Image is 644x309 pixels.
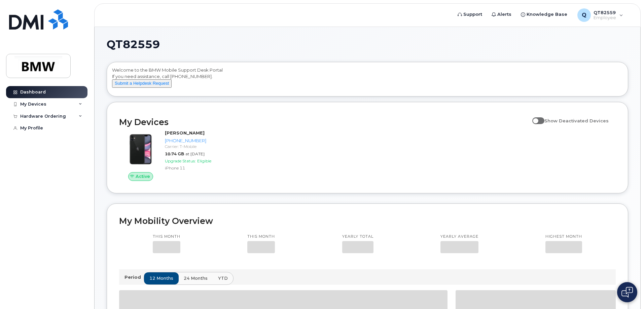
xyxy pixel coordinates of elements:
span: Active [136,173,150,180]
span: at [DATE] [185,151,205,156]
p: Yearly average [440,234,478,239]
button: Submit a Helpdesk Request [112,79,172,88]
span: Upgrade Status: [165,158,196,163]
div: iPhone 11 [165,165,235,171]
h2: My Mobility Overview [119,216,616,226]
a: Active[PERSON_NAME][PHONE_NUMBER]Carrier: T-Mobile10.74 GBat [DATE]Upgrade Status:EligibleiPhone 11 [119,130,237,181]
img: iPhone_11.jpg [124,133,157,165]
strong: [PERSON_NAME] [165,130,205,136]
p: Period [124,274,144,280]
p: Highest month [545,234,582,239]
h2: My Devices [119,117,529,127]
p: Yearly total [342,234,373,239]
p: This month [247,234,275,239]
span: 24 months [184,275,208,281]
a: Submit a Helpdesk Request [112,80,172,86]
span: Show Deactivated Devices [544,118,609,123]
img: Open chat [621,287,633,298]
span: QT82559 [107,39,160,49]
span: 10.74 GB [165,151,184,156]
div: Welcome to the BMW Mobile Support Desk Portal If you need assistance, call [PHONE_NUMBER]. [112,67,623,94]
span: YTD [218,275,228,281]
div: [PHONE_NUMBER] [165,138,235,144]
div: Carrier: T-Mobile [165,144,235,149]
p: This month [153,234,180,239]
input: Show Deactivated Devices [532,114,538,120]
span: Eligible [197,158,211,163]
